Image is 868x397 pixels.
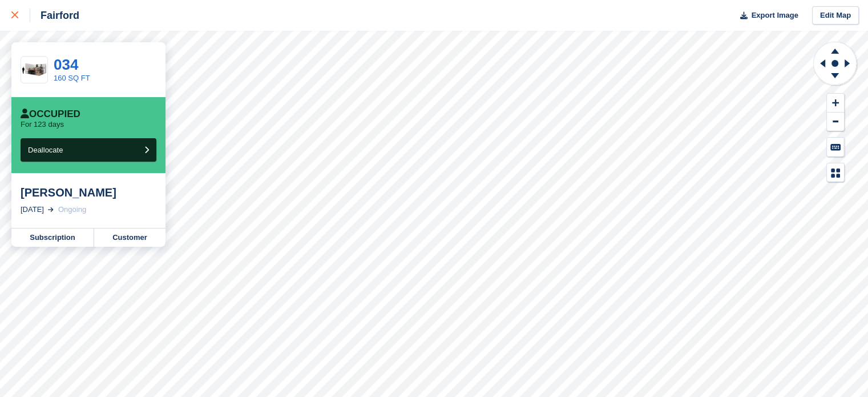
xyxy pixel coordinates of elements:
[21,138,156,162] button: Deallocate
[812,6,859,25] a: Edit Map
[11,228,94,247] a: Subscription
[30,9,79,22] div: Fairford
[21,120,64,129] p: For 123 days
[21,109,80,120] div: Occupied
[827,138,844,157] button: Keyboard Shortcuts
[827,94,844,113] button: Zoom In
[94,228,165,247] a: Customer
[21,204,44,215] div: [DATE]
[21,60,47,80] img: 150-sqft-unit.jpg
[21,186,156,199] div: [PERSON_NAME]
[827,163,844,182] button: Map Legend
[48,207,54,212] img: arrow-right-light-icn-cde0832a797a2874e46488d9cf13f60e5c3a73dbe684e267c42b8395dfbc2abf.svg
[28,146,63,154] span: Deallocate
[54,74,90,82] a: 160 SQ FT
[827,113,844,131] button: Zoom Out
[751,10,798,21] span: Export Image
[54,56,78,73] a: 034
[733,6,798,25] button: Export Image
[58,204,86,215] div: Ongoing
